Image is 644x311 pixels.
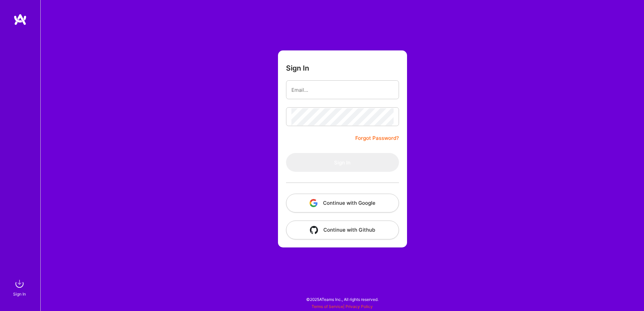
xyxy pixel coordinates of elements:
[312,304,343,309] a: Terms of Service
[13,277,26,290] img: sign in
[310,226,318,234] img: icon
[355,134,399,142] a: Forgot Password?
[14,277,26,298] a: sign inSign In
[286,64,309,72] h3: Sign In
[346,304,373,309] a: Privacy Policy
[13,13,27,26] img: logo
[40,291,644,308] div: © 2025 ATeams Inc., All rights reserved.
[286,153,399,172] button: Sign In
[312,304,373,309] span: |
[13,290,26,298] div: Sign In
[286,221,399,239] button: Continue with Github
[291,81,394,99] input: Email...
[310,199,318,207] img: icon
[286,194,399,212] button: Continue with Google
